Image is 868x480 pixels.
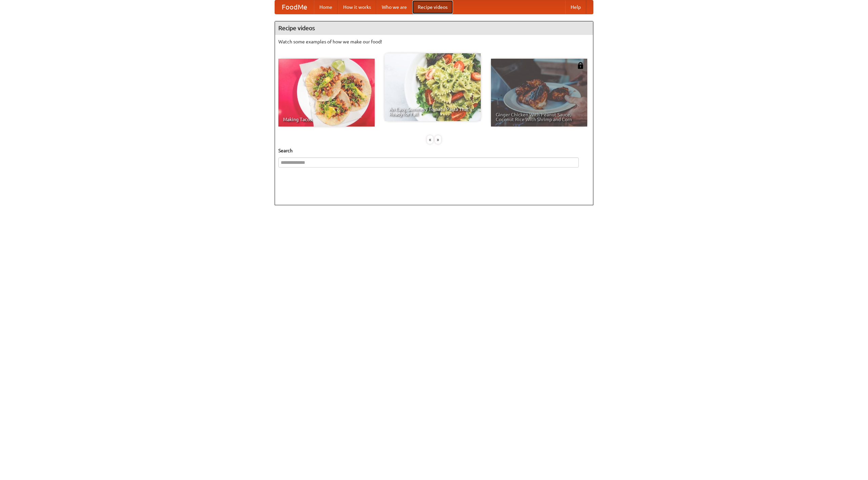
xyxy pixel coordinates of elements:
a: FoodMe [275,0,314,14]
span: Making Tacos [283,117,370,122]
h5: Search [278,147,590,154]
a: Making Tacos [278,59,375,127]
h4: Recipe videos [275,21,593,35]
a: Help [565,0,586,14]
a: An Easy, Summery Tomato Pasta That's Ready for Fall [384,53,481,121]
a: Recipe videos [412,0,453,14]
span: An Easy, Summery Tomato Pasta That's Ready for Fall [389,107,476,116]
img: 483408.png [577,62,584,69]
a: Who we are [376,0,412,14]
div: « [427,135,433,144]
a: How it works [338,0,376,14]
p: Watch some examples of how we make our food! [278,38,590,45]
a: Home [314,0,338,14]
div: » [435,135,441,144]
